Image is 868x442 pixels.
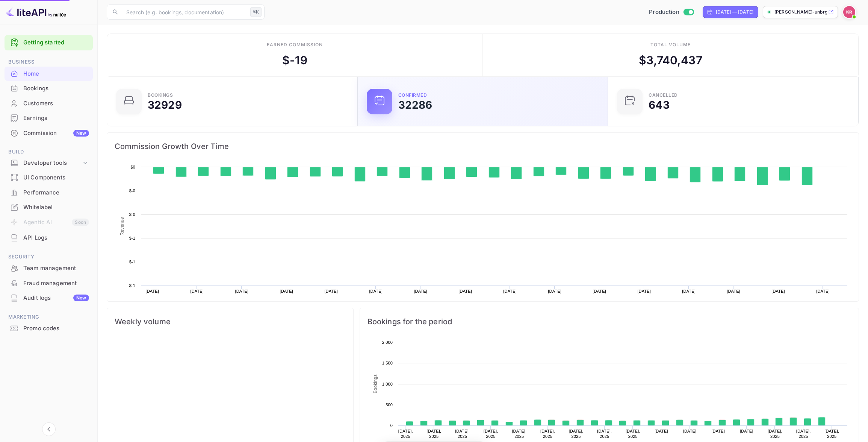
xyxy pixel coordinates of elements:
[5,261,93,275] a: Team management
[129,212,135,217] text: $-0
[593,289,606,293] text: [DATE]
[639,52,702,69] div: $ 3,740,437
[5,111,93,125] a: Earnings
[5,81,93,95] a: Bookings
[6,6,66,18] img: LiteAPI logo
[727,289,740,293] text: [DATE]
[73,295,89,301] div: New
[23,70,89,78] div: Home
[5,67,93,81] a: Home
[129,260,135,264] text: $-1
[282,52,307,69] div: $ -19
[42,422,56,436] button: Collapse navigation
[23,173,89,182] div: UI Components
[711,429,725,433] text: [DATE]
[369,289,383,293] text: [DATE]
[503,289,517,293] text: [DATE]
[382,361,392,365] text: 1,500
[5,185,93,200] div: Performance
[23,294,89,302] div: Audit logs
[455,429,470,439] text: [DATE], 2025
[824,429,839,439] text: [DATE], 2025
[324,289,338,293] text: [DATE]
[597,429,612,439] text: [DATE], 2025
[23,188,89,197] div: Performance
[740,429,753,433] text: [DATE]
[646,8,697,17] div: Switch to Sandbox mode
[5,200,93,215] div: Whitelabel
[23,234,89,242] div: API Logs
[386,403,393,407] text: 500
[649,8,679,17] span: Production
[426,429,441,439] text: [DATE], 2025
[512,429,526,439] text: [DATE], 2025
[414,289,427,293] text: [DATE]
[148,93,173,97] div: Bookings
[637,289,651,293] text: [DATE]
[483,429,498,439] text: [DATE], 2025
[5,261,93,276] div: Team management
[5,111,93,126] div: Earnings
[768,429,782,439] text: [DATE], 2025
[458,289,472,293] text: [DATE]
[130,165,135,169] text: $0
[5,126,93,141] div: CommissionNew
[23,129,89,138] div: Commission
[280,289,293,293] text: [DATE]
[649,100,669,110] div: 643
[5,148,93,156] span: Build
[477,301,496,306] text: Revenue
[267,41,322,48] div: Earned commission
[23,279,89,288] div: Fraud management
[73,130,89,137] div: New
[23,99,89,108] div: Customers
[23,84,89,93] div: Bookings
[716,9,753,15] div: [DATE] — [DATE]
[816,289,830,293] text: [DATE]
[5,291,93,305] a: Audit logsNew
[148,100,182,110] div: 32929
[796,429,811,439] text: [DATE], 2025
[649,93,678,97] div: CANCELLED
[398,93,427,97] div: Confirmed
[235,289,248,293] text: [DATE]
[843,6,855,18] img: Kobus Roux
[398,429,413,439] text: [DATE], 2025
[5,126,93,140] a: CommissionNew
[23,38,89,47] a: Getting started
[5,321,93,335] a: Promo codes
[5,170,93,184] a: UI Components
[5,35,93,50] div: Getting started
[540,429,555,439] text: [DATE], 2025
[23,159,82,167] div: Developer tools
[5,321,93,336] div: Promo codes
[390,423,392,428] text: 0
[682,289,696,293] text: [DATE]
[5,96,93,111] div: Customers
[5,67,93,81] div: Home
[683,429,696,433] text: [DATE]
[129,283,135,288] text: $-1
[382,382,392,386] text: 1,000
[655,429,668,433] text: [DATE]
[5,58,93,66] span: Business
[115,140,851,152] span: Commission Growth Over Time
[129,188,135,193] text: $-0
[5,253,93,261] span: Security
[774,9,827,15] p: [PERSON_NAME]-unbrg.[PERSON_NAME]...
[5,170,93,185] div: UI Components
[626,429,640,439] text: [DATE], 2025
[569,429,583,439] text: [DATE], 2025
[5,291,93,305] div: Audit logsNew
[5,231,93,245] a: API Logs
[5,156,93,170] div: Developer tools
[5,81,93,96] div: Bookings
[5,185,93,199] a: Performance
[5,276,93,290] a: Fraud management
[367,316,851,328] span: Bookings for the period
[5,96,93,110] a: Customers
[382,340,392,345] text: 2,000
[129,236,135,240] text: $-1
[119,217,125,235] text: Revenue
[5,276,93,291] div: Fraud management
